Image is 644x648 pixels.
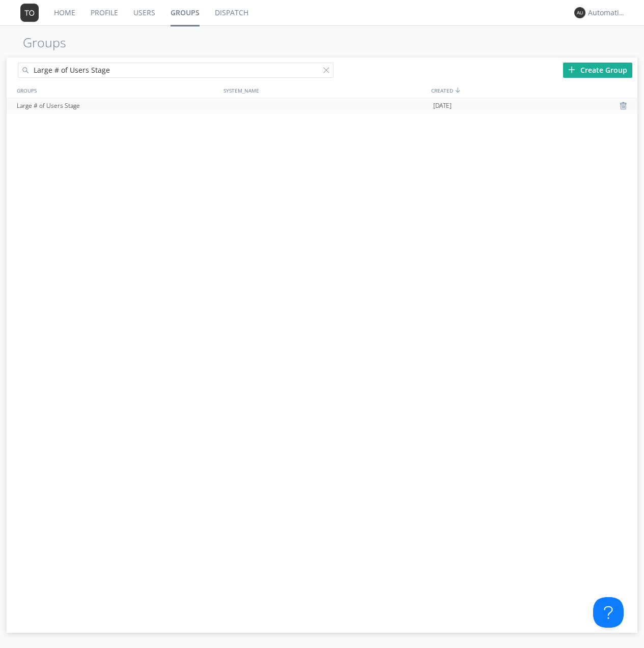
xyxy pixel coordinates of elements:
[593,597,624,628] iframe: Toggle Customer Support
[588,8,626,18] div: Automation+0004
[563,63,632,78] div: Create Group
[433,98,452,113] span: [DATE]
[221,83,429,98] div: SYSTEM_NAME
[14,98,221,113] div: Large # of Users Stage
[14,83,218,98] div: GROUPS
[20,4,39,22] img: 373638.png
[568,66,575,73] img: plus.svg
[574,7,585,18] img: 373638.png
[18,63,333,78] input: Search groups
[7,98,638,113] a: Large # of Users Stage[DATE]
[429,83,638,98] div: CREATED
